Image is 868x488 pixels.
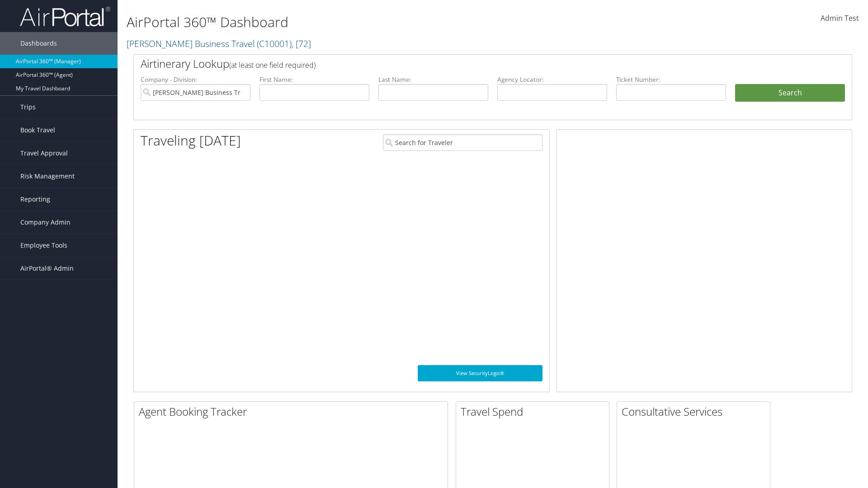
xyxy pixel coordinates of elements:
[20,6,110,27] img: airportal-logo.png
[497,75,607,84] label: Agency Locator:
[20,142,68,164] span: Travel Approval
[127,38,311,50] a: [PERSON_NAME] Business Travel
[259,75,369,84] label: First Name:
[378,75,488,84] label: Last Name:
[141,131,241,150] h1: Traveling [DATE]
[229,60,316,70] span: (at least one field required)
[141,75,250,84] label: Company - Division:
[20,96,36,118] span: Trips
[127,13,615,32] h1: AirPortal 360™ Dashboard
[20,165,75,188] span: Risk Management
[20,234,67,257] span: Employee Tools
[383,134,542,151] input: Search for Traveler
[20,211,71,234] span: Company Admin
[418,365,542,381] a: View SecurityLogic®
[461,404,609,419] h2: Travel Spend
[20,119,55,141] span: Book Travel
[616,75,726,84] label: Ticket Number:
[622,404,770,419] h2: Consultative Services
[20,188,50,211] span: Reporting
[20,32,57,55] span: Dashboards
[139,404,448,419] h2: Agent Booking Tracker
[141,56,785,71] h2: Airtinerary Lookup
[821,5,859,33] a: Admin Test
[257,38,292,50] span: ( C10001 )
[20,257,74,280] span: AirPortal® Admin
[735,84,845,102] button: Search
[292,38,311,50] span: , [ 72 ]
[821,13,859,23] span: Admin Test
